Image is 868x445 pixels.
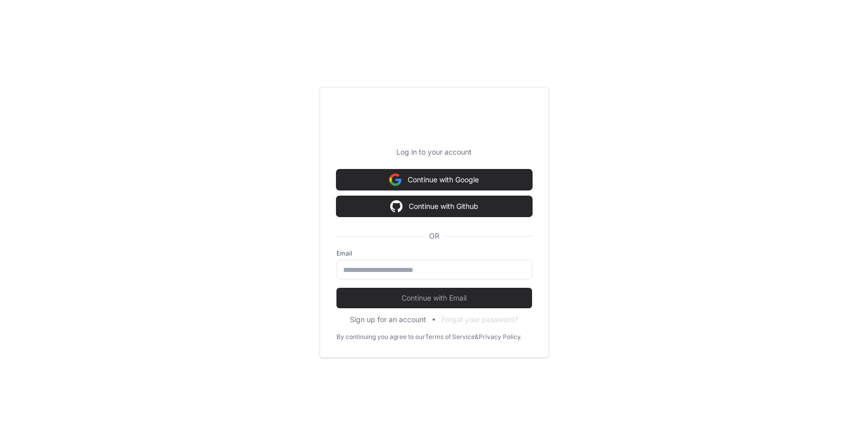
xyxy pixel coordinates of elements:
img: Sign in with google [390,196,403,217]
button: Continue with Google [336,169,532,190]
label: Email [336,249,532,258]
span: Continue with Email [336,293,532,303]
button: Continue with Email [336,288,532,308]
img: Sign in with google [389,169,401,190]
a: Terms of Service [425,333,475,341]
div: By continuing you agree to our [336,333,425,341]
span: OR [425,231,443,241]
button: Sign up for an account [350,314,426,325]
button: Continue with Github [336,196,532,217]
div: & [475,333,479,341]
button: Forgot your password? [441,314,518,325]
p: Log in to your account [336,147,532,157]
a: Privacy Policy. [479,333,522,341]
